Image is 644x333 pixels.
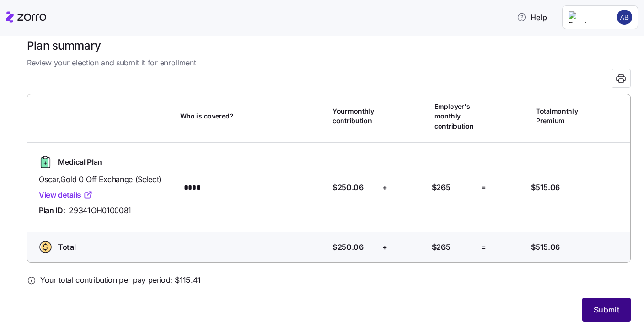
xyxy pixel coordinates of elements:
[481,182,486,193] span: =
[39,173,172,185] span: Oscar , Gold 0 Off Exchange (Select)
[69,204,131,216] span: 29341OH0100081
[481,241,486,253] span: =
[382,182,387,193] span: +
[27,57,631,69] span: Review your election and submit it for enrollment
[517,11,547,23] span: Help
[509,8,555,27] button: Help
[569,11,603,23] img: Employer logo
[39,204,65,216] span: Plan ID:
[58,156,102,168] span: Medical Plan
[333,241,364,253] span: $250.06
[180,111,234,121] span: Who is covered?
[434,102,478,131] span: Employer's monthly contribution
[333,107,376,126] span: Your monthly contribution
[40,274,201,286] span: Your total contribution per pay period: $ 115.41
[531,241,560,253] span: $515.06
[617,10,632,25] img: 4ea88503b392467ac832a7af8db086d9
[582,298,631,322] button: Submit
[531,182,560,193] span: $515.06
[39,189,93,201] a: View details
[382,241,387,253] span: +
[58,241,75,253] span: Total
[594,304,619,315] span: Submit
[333,182,364,193] span: $250.06
[432,182,451,193] span: $265
[536,107,580,126] span: Total monthly Premium
[432,241,451,253] span: $265
[27,38,631,53] h1: Plan summary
